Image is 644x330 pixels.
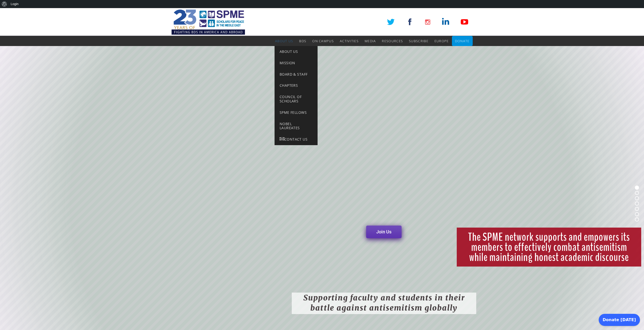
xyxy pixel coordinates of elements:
span: Mission [280,60,295,65]
a: On Campus [312,36,334,46]
a: About Us [275,36,293,46]
span: SPME Fellows [280,110,307,115]
span: On Campus [312,39,334,43]
span: Media [365,39,376,43]
a: BDS [299,36,306,46]
a: Media [365,36,376,46]
rs-layer: Supporting faculty and students in their battle against antisemitism globally [292,293,476,314]
span: Contact Us [284,137,307,142]
a: About Us [275,46,318,57]
a: Council of Scholars [275,91,318,107]
span: Donate [455,39,470,43]
a: SPME Fellows [275,107,318,118]
span: BDS [299,39,306,43]
span: About Us [280,49,298,54]
a: Contact Us [275,134,318,145]
span: Council of Scholars [280,94,302,103]
span: Resources [382,39,403,43]
a: Europe [434,36,449,46]
span: Nobel Laureates [280,121,300,130]
span: Europe [434,39,449,43]
a: Mission [275,57,318,69]
span: Subscribe [409,39,428,43]
a: Subscribe [409,36,428,46]
a: Resources [382,36,403,46]
a: Activities [340,36,359,46]
a: Board & Staff [275,69,318,80]
a: Join Us [366,226,402,238]
span: Chapters [280,83,298,88]
span: Activities [340,39,359,43]
span: About Us [275,39,293,43]
img: SPME [172,8,245,36]
rs-layer: The SPME network supports and empowers its members to effectively combat antisemitism while maint... [457,228,641,267]
a: Donate [455,36,470,46]
a: Nobel Laureates [275,118,318,134]
a: Chapters [275,80,318,91]
span: Board & Staff [280,72,307,77]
